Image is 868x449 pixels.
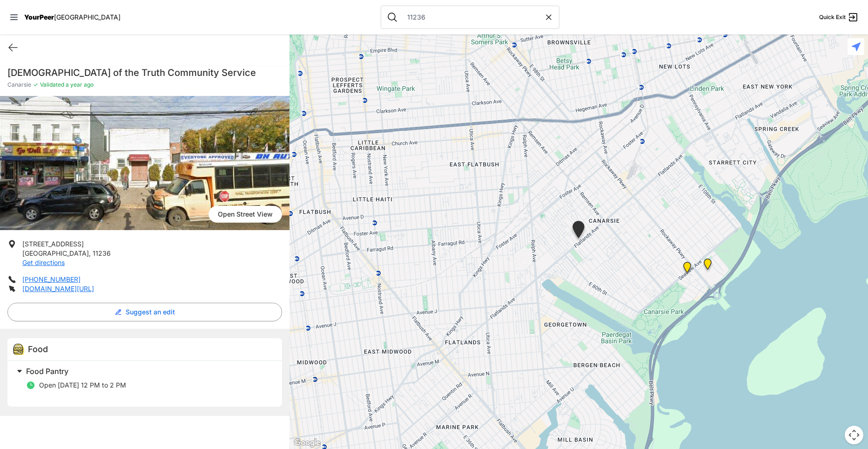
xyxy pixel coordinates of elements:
span: Open [DATE] 12 PM to 2 PM [39,381,126,389]
span: YourPeer [24,13,54,21]
span: [GEOGRAPHIC_DATA] [22,249,89,257]
span: [GEOGRAPHIC_DATA] [54,13,121,21]
span: Open Street View [209,206,282,223]
span: , [89,249,91,257]
span: Canarsie [7,81,31,88]
span: 11236 [93,249,111,257]
a: [PHONE_NUMBER] [22,275,81,283]
span: a year ago [64,81,94,88]
span: Validated [40,81,64,88]
a: Open this area in Google Maps (opens a new window) [292,437,323,449]
span: Quick Exit [819,14,846,21]
img: Google [292,437,323,449]
span: Food [28,344,48,354]
a: [DOMAIN_NAME][URL] [22,285,94,293]
input: Search [402,13,544,22]
span: ✓ [33,81,38,88]
span: Suggest an edit [126,307,175,317]
h1: [DEMOGRAPHIC_DATA] of the Truth Community Service [7,66,282,79]
button: Map camera controls [845,426,863,444]
span: [STREET_ADDRESS] [22,240,84,248]
span: Food Pantry [26,367,68,376]
button: Suggest an edit [7,303,282,321]
a: YourPeer[GEOGRAPHIC_DATA] [24,14,121,20]
a: Get directions [22,259,65,266]
a: Quick Exit [819,12,859,23]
